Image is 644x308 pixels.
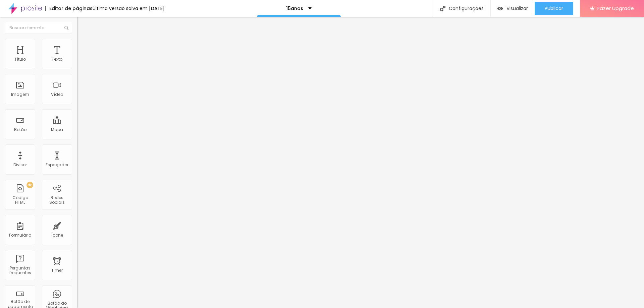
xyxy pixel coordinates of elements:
div: Última versão salva em [DATE] [93,6,165,11]
div: Ícone [51,233,63,238]
p: 15anos [286,6,303,11]
div: Timer [51,268,63,273]
iframe: Editor [77,17,644,308]
div: Perguntas frequentes [7,266,33,275]
div: Mapa [51,127,63,132]
input: Buscar elemento [5,22,72,34]
div: Editor de páginas [45,6,93,11]
span: Visualizar [506,6,528,11]
div: Vídeo [51,92,63,97]
div: Texto [52,57,62,62]
img: Icone [440,6,445,11]
div: Formulário [9,233,31,238]
span: Publicar [545,6,563,11]
img: view-1.svg [497,6,503,11]
button: Visualizar [491,2,535,15]
div: Botão [14,127,26,132]
div: Espaçador [46,163,68,167]
button: Publicar [535,2,573,15]
div: Código HTML [7,195,33,205]
img: Icone [64,26,68,30]
div: Imagem [11,92,29,97]
span: Fazer Upgrade [597,5,634,11]
div: Título [14,57,26,62]
div: Divisor [13,163,27,167]
div: Redes Sociais [44,195,70,205]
